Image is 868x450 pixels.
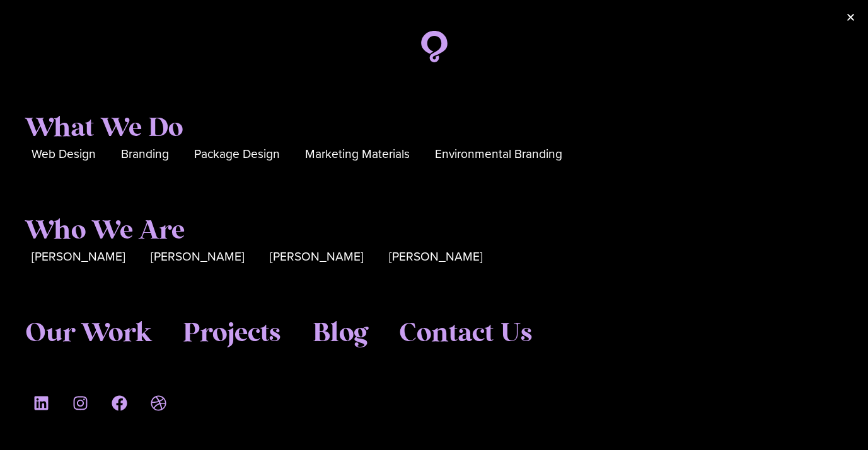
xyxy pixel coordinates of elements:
a: [PERSON_NAME] [270,247,364,267]
a: Marketing Materials [305,145,410,164]
a: Environmental Branding [435,145,562,164]
a: [PERSON_NAME] [151,247,245,267]
a: [PERSON_NAME] [32,247,125,267]
a: Our Work [25,318,151,349]
a: Who We Are [25,215,185,247]
a: [PERSON_NAME] [389,247,483,267]
a: Projects [183,318,281,349]
a: Web Design [32,145,96,164]
a: Blog [313,318,367,349]
a: Branding [121,145,169,164]
a: Close [846,13,855,22]
a: What We Do [25,113,183,144]
a: Package Design [194,145,280,164]
a: Contact Us [399,318,533,349]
